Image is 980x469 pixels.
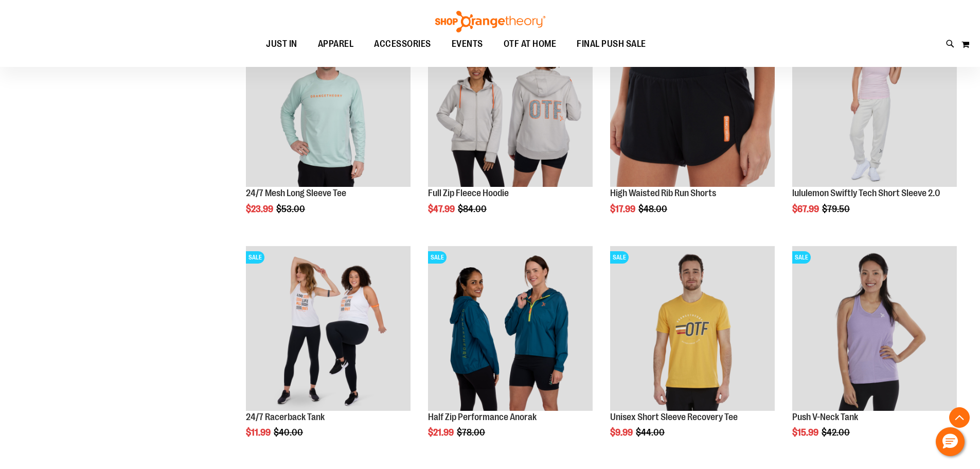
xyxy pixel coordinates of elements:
[428,22,593,187] img: Main Image of 1457091
[792,188,940,198] a: lululemon Swiftly Tech Short Sleeve 2.0
[428,246,593,412] a: Half Zip Performance AnorakSALE
[936,427,965,456] button: Hello, have a question? Let’s chat.
[423,241,598,464] div: product
[318,32,354,56] span: APPAREL
[822,204,851,214] span: $79.50
[308,32,364,56] a: APPAREL
[246,22,411,188] a: Main Image of 1457095SALE
[792,412,858,422] a: Push V-Neck Tank
[428,22,593,188] a: Main Image of 1457091SALE
[610,22,775,187] img: High Waisted Rib Run Shorts
[792,427,820,438] span: $15.99
[428,412,537,422] a: Half Zip Performance Anorak
[792,251,811,264] span: SALE
[457,427,487,438] span: $78.00
[787,241,962,464] div: product
[610,246,775,412] a: Product image for Unisex Short Sleeve Recovery TeeSALE
[246,246,411,411] img: 24/7 Racerback Tank
[266,32,297,56] span: JUST IN
[241,17,416,240] div: product
[636,427,666,438] span: $44.00
[605,17,780,240] div: product
[792,246,957,411] img: Product image for Push V-Neck Tank
[246,22,411,187] img: Main Image of 1457095
[274,427,305,438] span: $40.00
[423,17,598,240] div: product
[605,241,780,464] div: product
[792,204,821,214] span: $67.99
[246,246,411,412] a: 24/7 Racerback TankSALE
[493,32,567,56] a: OTF AT HOME
[428,246,593,411] img: Half Zip Performance Anorak
[246,204,275,214] span: $23.99
[792,22,957,188] a: lululemon Swiftly Tech Short Sleeve 2.0SALE
[364,32,441,56] a: ACCESSORIES
[256,32,308,56] a: JUST IN
[428,427,455,438] span: $21.99
[246,412,325,422] a: 24/7 Racerback Tank
[610,427,634,438] span: $9.99
[949,407,970,428] button: Back To Top
[610,412,738,422] a: Unisex Short Sleeve Recovery Tee
[792,22,957,187] img: lululemon Swiftly Tech Short Sleeve 2.0
[374,32,431,56] span: ACCESSORIES
[638,204,669,214] span: $48.00
[792,246,957,412] a: Product image for Push V-Neck TankSALE
[610,246,775,411] img: Product image for Unisex Short Sleeve Recovery Tee
[610,251,629,264] span: SALE
[787,17,962,240] div: product
[428,251,447,264] span: SALE
[246,251,264,264] span: SALE
[241,241,416,464] div: product
[452,32,483,56] span: EVENTS
[428,204,456,214] span: $47.99
[441,32,493,56] a: EVENTS
[610,188,716,198] a: High Waisted Rib Run Shorts
[566,32,656,56] a: FINAL PUSH SALE
[246,188,346,198] a: 24/7 Mesh Long Sleeve Tee
[458,204,488,214] span: $84.00
[577,32,646,56] span: FINAL PUSH SALE
[276,204,307,214] span: $53.00
[822,427,851,438] span: $42.00
[610,204,637,214] span: $17.99
[610,22,775,188] a: High Waisted Rib Run ShortsSALE
[434,11,547,32] img: Shop Orangetheory
[246,427,272,438] span: $11.99
[504,32,557,56] span: OTF AT HOME
[428,188,509,198] a: Full Zip Fleece Hoodie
